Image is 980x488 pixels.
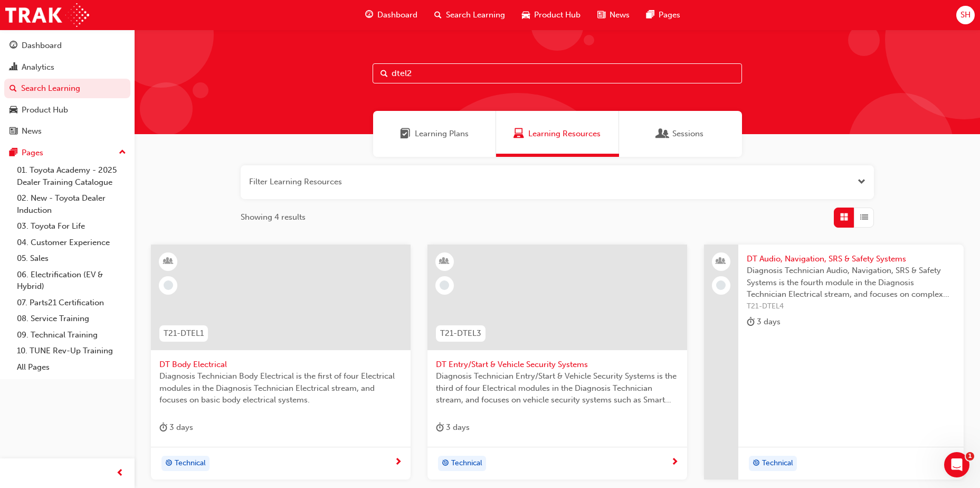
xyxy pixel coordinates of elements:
span: Technical [451,457,482,470]
a: pages-iconPages [638,4,689,26]
span: news-icon [9,127,17,136]
span: learningResourceType_INSTRUCTOR_LED-icon [165,255,172,268]
span: DT Body Electrical [159,359,402,371]
span: Showing 4 results [241,211,306,223]
a: 07. Parts21 Certification [13,295,130,311]
a: 03. Toyota For Life [13,218,130,234]
a: Learning PlansLearning Plans [373,111,496,157]
a: Product Hub [4,100,130,120]
a: Learning ResourcesLearning Resources [496,111,619,157]
span: Learning Plans [400,128,411,140]
span: List [860,211,868,223]
a: Analytics [4,58,130,77]
span: 1 [966,452,974,461]
button: Open the filter [858,176,865,188]
span: news-icon [597,8,605,22]
span: target-icon [442,457,449,471]
div: 3 days [436,421,470,434]
a: 02. New - Toyota Dealer Induction [13,190,130,218]
span: Diagnosis Technician Body Electrical is the first of four Electrical modules in the Diagnosis Tec... [159,370,402,406]
span: Technical [175,457,206,470]
span: up-icon [119,146,126,159]
span: chart-icon [9,63,17,72]
a: 01. Toyota Academy - 2025 Dealer Training Catalogue [13,162,130,190]
span: duration-icon [436,421,444,434]
span: Product Hub [534,9,581,21]
span: Sessions [658,128,668,140]
span: learningRecordVerb_NONE-icon [440,280,449,290]
a: News [4,121,130,141]
div: News [22,125,42,137]
span: Dashboard [377,9,417,21]
button: SH [956,6,975,24]
div: 3 days [159,421,193,434]
span: car-icon [522,8,530,22]
span: Diagnosis Technician Entry/Start & Vehicle Security Systems is the third of four Electrical modul... [436,370,679,406]
div: 3 days [747,315,781,329]
div: Product Hub [22,104,68,116]
span: T21-DTEL1 [164,327,204,340]
span: DT Audio, Navigation, SRS & Safety Systems [747,253,955,265]
span: Pages [659,9,680,21]
span: guage-icon [9,41,17,51]
a: 09. Technical Training [13,327,130,343]
span: Learning Resources [528,128,601,140]
span: target-icon [165,457,173,471]
span: Diagnosis Technician Audio, Navigation, SRS & Safety Systems is the fourth module in the Diagnosi... [747,265,955,301]
span: search-icon [9,84,17,93]
a: DT Audio, Navigation, SRS & Safety SystemsDiagnosis Technician Audio, Navigation, SRS & Safety Sy... [704,245,964,480]
span: DT Entry/Start & Vehicle Security Systems [436,359,679,371]
a: search-iconSearch Learning [426,4,513,26]
iframe: Intercom live chat [944,452,969,477]
span: Search [380,68,388,80]
span: learningResourceType_INSTRUCTOR_LED-icon [441,255,448,268]
a: guage-iconDashboard [357,4,426,26]
input: Search... [373,63,742,83]
span: learningRecordVerb_NONE-icon [164,280,173,290]
span: car-icon [9,106,17,115]
a: All Pages [13,359,130,376]
button: Pages [4,143,130,163]
a: 05. Sales [13,250,130,267]
span: Sessions [672,128,703,140]
a: T21-DTEL3DT Entry/Start & Vehicle Security SystemsDiagnosis Technician Entry/Start & Vehicle Secu... [427,245,687,480]
span: search-icon [434,8,442,22]
span: Grid [840,211,848,223]
a: T21-DTEL1DT Body ElectricalDiagnosis Technician Body Electrical is the first of four Electrical m... [151,245,411,480]
img: Trak [5,3,89,27]
span: Learning Resources [513,128,524,140]
a: news-iconNews [589,4,638,26]
a: 10. TUNE Rev-Up Training [13,343,130,359]
span: next-icon [671,458,679,467]
a: SessionsSessions [619,111,742,157]
span: duration-icon [159,421,167,434]
span: T21-DTEL4 [747,301,955,313]
div: Dashboard [22,40,62,52]
span: Technical [762,457,793,470]
a: 04. Customer Experience [13,234,130,251]
a: Dashboard [4,36,130,55]
span: Search Learning [446,9,505,21]
span: learningRecordVerb_NONE-icon [716,280,726,290]
span: T21-DTEL3 [440,327,481,340]
a: Search Learning [4,79,130,98]
span: next-icon [394,458,402,467]
span: pages-icon [9,148,17,158]
span: people-icon [717,255,725,268]
div: Analytics [22,61,54,73]
span: pages-icon [646,8,654,22]
a: 08. Service Training [13,311,130,327]
span: prev-icon [116,467,124,480]
span: duration-icon [747,315,755,329]
span: News [610,9,630,21]
span: SH [960,9,971,21]
span: Learning Plans [415,128,469,140]
button: DashboardAnalyticsSearch LearningProduct HubNews [4,34,130,143]
span: target-icon [753,457,760,471]
a: car-iconProduct Hub [513,4,589,26]
a: 06. Electrification (EV & Hybrid) [13,267,130,295]
span: guage-icon [365,8,373,22]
